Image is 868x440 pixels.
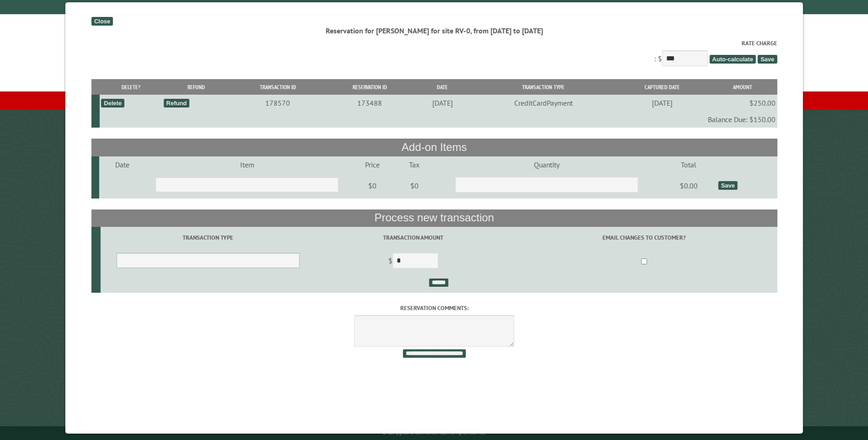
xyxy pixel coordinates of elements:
[349,173,396,199] td: $0
[414,95,470,111] td: [DATE]
[396,156,432,173] td: Tax
[163,99,189,107] div: Refund
[660,173,717,199] td: $0.00
[91,39,777,69] div: : $
[231,79,325,95] th: Transaction ID
[315,249,511,274] td: $
[616,95,708,111] td: [DATE]
[708,79,777,95] th: Amount
[162,79,231,95] th: Refund
[317,233,509,242] label: Transaction Amount
[512,233,776,242] label: Email changes to customer?
[91,209,777,227] th: Process new transaction
[101,99,124,107] div: Delete
[91,17,113,26] div: Close
[145,156,348,173] td: Item
[414,79,470,95] th: Date
[616,79,708,95] th: Captured Date
[470,95,616,111] td: CreditCardPayment
[709,55,756,64] span: Auto-calculate
[708,95,777,111] td: $250.00
[432,156,660,173] td: Quantity
[99,79,162,95] th: Delete?
[324,79,414,95] th: Reservation ID
[231,95,325,111] td: 178570
[660,156,717,173] td: Total
[396,173,432,199] td: $0
[757,55,776,64] span: Save
[102,233,314,242] label: Transaction Type
[99,156,145,173] td: Date
[91,26,777,36] div: Reservation for [PERSON_NAME] for site RV-0, from [DATE] to [DATE]
[99,111,776,128] td: Balance Due: $150.00
[349,156,396,173] td: Price
[91,139,777,156] th: Add-on Items
[91,39,777,48] label: Rate Charge
[91,304,777,312] label: Reservation comments:
[383,430,486,436] small: © Campground Commander LLC. All rights reserved.
[718,181,737,190] div: Save
[470,79,616,95] th: Transaction Type
[324,95,414,111] td: 173488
